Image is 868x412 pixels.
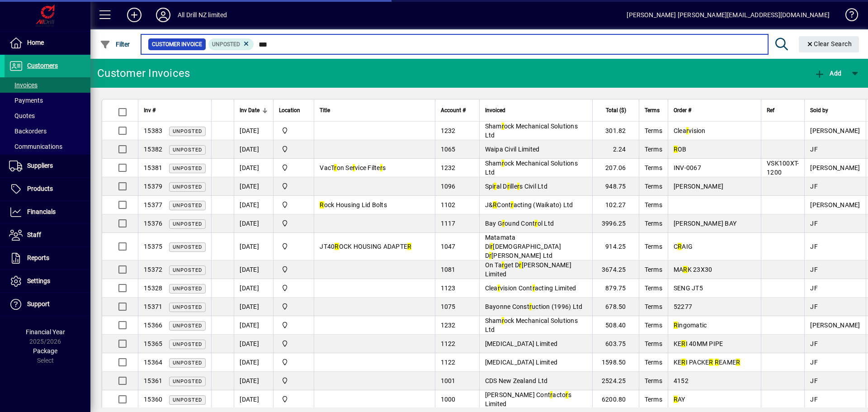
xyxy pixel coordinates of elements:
span: Settings [27,277,50,284]
button: Profile [149,7,178,23]
span: 1232 [441,164,456,171]
a: Communications [5,139,90,154]
td: [DATE] [234,390,273,409]
a: Payments [5,93,90,108]
span: [MEDICAL_DATA] Limited [485,359,558,366]
span: Add [814,70,841,77]
span: Matamata Di [DEMOGRAPHIC_DATA] D [PERSON_NAME] Ltd [485,234,561,259]
span: 15381 [144,164,162,171]
span: [PERSON_NAME] [810,201,860,208]
span: Waipa Civil Limited [485,146,540,153]
span: 15360 [144,396,162,403]
em: R [407,243,411,250]
span: JF [810,243,818,250]
em: r [535,220,537,227]
span: OB [674,146,687,153]
td: 3996.25 [592,214,639,233]
span: Unposted [173,267,202,273]
span: 15375 [144,243,162,250]
span: 1122 [441,340,456,347]
td: 301.82 [592,122,639,140]
span: Terms [645,243,662,250]
div: Total ($) [598,105,634,115]
span: Terms [645,105,660,115]
span: Sold by [810,105,828,115]
td: [DATE] [234,298,273,316]
em: R [683,266,687,273]
span: AY [674,396,685,403]
div: Inv # [144,105,206,115]
em: r [489,252,491,259]
span: 15328 [144,284,162,292]
span: All Drill NZ Limited [279,126,308,136]
span: 15366 [144,322,162,329]
em: r [533,284,535,292]
span: Sham ock Mechanical Solutions Ltd [485,123,578,139]
em: R [674,322,678,329]
a: Staff [5,224,90,246]
span: ingomatic [674,322,707,329]
span: Financial Year [26,328,65,336]
span: Unposted [212,41,240,47]
span: Bayonne Const uction (1996) Ltd [485,303,583,310]
button: Clear [799,36,859,52]
td: [DATE] [234,159,273,177]
a: Products [5,178,90,200]
span: 1000 [441,396,456,403]
span: JF [810,359,818,366]
td: 914.25 [592,233,639,260]
td: [DATE] [234,372,273,390]
span: Customers [27,62,58,69]
span: Terms [645,396,662,403]
span: ock Housing Lid Bolts [320,201,387,208]
span: Communications [9,143,62,150]
td: 102.27 [592,196,639,214]
div: Sold by [810,105,860,115]
em: r [502,317,504,324]
span: Sham ock Mechanical Solutions Ltd [485,317,578,333]
span: Terms [645,284,662,292]
td: [DATE] [234,335,273,353]
span: 15361 [144,377,162,384]
span: 1065 [441,146,456,153]
span: Unposted [173,203,202,208]
span: All Drill NZ Limited [279,376,308,386]
span: [MEDICAL_DATA] Limited [485,340,558,347]
span: 15379 [144,183,162,190]
span: 1001 [441,377,456,384]
span: All Drill NZ Limited [279,339,308,349]
div: Invoiced [485,105,587,115]
em: r [686,127,689,134]
span: Suppliers [27,162,53,169]
em: R [736,359,740,366]
span: Bay G ound Cont ol Ltd [485,220,554,227]
span: JF [810,284,818,292]
span: KE I PACKE EAME [674,359,741,366]
a: Home [5,32,90,54]
span: Total ($) [606,105,626,115]
div: Order # [674,105,755,115]
span: Terms [645,127,662,134]
span: Filter [100,41,130,48]
span: 15376 [144,220,162,227]
a: Suppliers [5,155,90,177]
div: Location [279,105,308,115]
span: Terms [645,146,662,153]
td: 1598.50 [592,353,639,372]
a: Support [5,293,90,316]
span: Support [27,300,50,308]
span: All Drill NZ Limited [279,302,308,312]
span: Terms [645,303,662,310]
mat-chip: Customer Invoice Status: Unposted [208,38,254,50]
a: Invoices [5,77,90,93]
span: [PERSON_NAME] BAY [674,220,736,227]
em: R [715,359,719,366]
span: 15382 [144,146,162,153]
a: Quotes [5,108,90,123]
span: C AIG [674,243,693,250]
em: r [529,303,532,310]
em: R [335,243,339,250]
span: 1232 [441,127,456,134]
td: [DATE] [234,316,273,335]
div: [PERSON_NAME] [PERSON_NAME][EMAIL_ADDRESS][DOMAIN_NAME] [627,8,830,22]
